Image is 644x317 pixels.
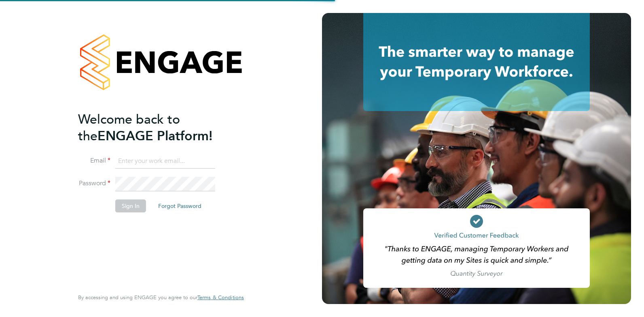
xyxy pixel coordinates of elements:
span: Terms & Conditions [197,294,244,301]
button: Forgot Password [152,199,208,212]
span: Welcome back to the [78,111,180,144]
button: Sign In [115,199,146,212]
label: Password [78,179,110,188]
span: By accessing and using ENGAGE you agree to our [78,294,244,301]
label: Email [78,156,110,165]
a: Terms & Conditions [197,294,244,301]
h2: ENGAGE Platform! [78,111,236,144]
input: Enter your work email... [115,154,215,169]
